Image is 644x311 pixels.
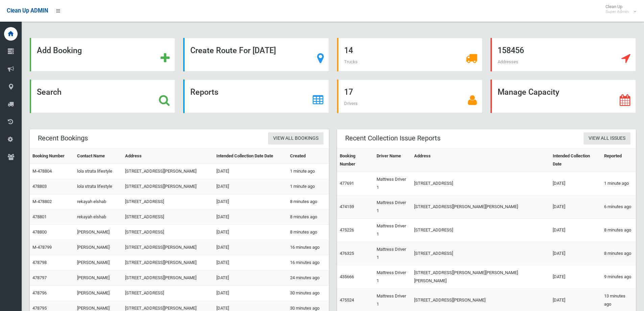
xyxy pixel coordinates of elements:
td: [PERSON_NAME] [74,255,122,270]
th: Address [411,149,550,172]
a: View All Bookings [268,132,324,145]
td: [DATE] [550,172,601,195]
th: Reported [601,149,636,172]
strong: Add Booking [37,46,82,55]
td: Mattress Driver 1 [374,172,411,195]
td: Mattress Driver 1 [374,265,411,289]
td: [DATE] [214,164,287,179]
a: 478798 [32,260,47,265]
strong: 17 [344,87,353,97]
td: [STREET_ADDRESS][PERSON_NAME] [122,255,214,270]
strong: 14 [344,46,353,55]
span: Clean Up ADMIN [7,7,48,14]
span: Addresses [498,59,518,64]
a: 475226 [340,227,354,232]
td: 8 minutes ago [287,194,329,209]
a: 478795 [32,306,47,311]
td: 8 minutes ago [287,209,329,225]
a: Search [30,80,175,113]
td: 8 minutes ago [601,242,636,265]
td: [DATE] [214,209,287,225]
small: Super Admin [605,9,629,14]
td: [STREET_ADDRESS][PERSON_NAME] [122,240,214,255]
th: Contact Name [74,149,122,164]
td: Mattress Driver 1 [374,219,411,242]
th: Intended Collection Date Date [214,149,287,164]
td: rekayah elshab [74,209,122,225]
td: 8 minutes ago [601,219,636,242]
a: 478797 [32,275,47,280]
td: [PERSON_NAME] [74,270,122,286]
td: [STREET_ADDRESS] [122,225,214,240]
td: [DATE] [214,270,287,286]
td: lola strata lifestyle [74,179,122,194]
td: [PERSON_NAME] [74,225,122,240]
td: [DATE] [214,255,287,270]
td: [DATE] [214,179,287,194]
td: [STREET_ADDRESS] [411,172,550,195]
a: 476325 [340,251,354,256]
header: Recent Bookings [30,132,96,145]
td: [STREET_ADDRESS] [122,209,214,225]
strong: Create Route For [DATE] [190,46,276,55]
td: [DATE] [550,195,601,219]
td: [STREET_ADDRESS][PERSON_NAME] [122,179,214,194]
td: Mattress Driver 1 [374,242,411,265]
th: Booking Number [30,149,74,164]
span: Drivers [344,101,358,106]
td: 24 minutes ago [287,270,329,286]
header: Recent Collection Issue Reports [337,132,449,145]
td: [STREET_ADDRESS] [411,219,550,242]
th: Intended Collection Date [550,149,601,172]
th: Booking Number [337,149,374,172]
td: [DATE] [214,225,287,240]
td: 16 minutes ago [287,255,329,270]
td: [DATE] [214,240,287,255]
td: [STREET_ADDRESS][PERSON_NAME] [122,164,214,179]
td: [STREET_ADDRESS][PERSON_NAME] [122,270,214,286]
a: 478796 [32,290,47,295]
td: [STREET_ADDRESS] [411,242,550,265]
a: Manage Capacity [491,80,636,113]
a: 475524 [340,297,354,303]
td: lola strata lifestyle [74,164,122,179]
td: [STREET_ADDRESS] [122,194,214,209]
td: rekayah elshab [74,194,122,209]
td: 8 minutes ago [287,225,329,240]
strong: 158456 [498,46,524,55]
td: [PERSON_NAME] [74,286,122,301]
a: Add Booking [30,38,175,71]
a: 435666 [340,274,354,279]
strong: Manage Capacity [498,87,559,97]
span: Trucks [344,59,358,64]
th: Address [122,149,214,164]
a: M-478799 [32,245,52,250]
td: 1 minute ago [287,179,329,194]
td: [STREET_ADDRESS] [122,286,214,301]
a: 17 Drivers [337,80,482,113]
a: 158456 Addresses [491,38,636,71]
td: [DATE] [550,219,601,242]
td: [DATE] [214,286,287,301]
a: View All Issues [583,132,630,145]
span: Clean Up [602,4,636,14]
td: Mattress Driver 1 [374,195,411,219]
strong: Search [37,87,62,97]
a: M-478804 [32,169,52,174]
td: 9 minutes ago [601,265,636,289]
td: [STREET_ADDRESS][PERSON_NAME][PERSON_NAME][PERSON_NAME] [411,265,550,289]
td: 30 minutes ago [287,286,329,301]
td: [DATE] [214,194,287,209]
a: 478803 [32,184,47,189]
td: 1 minute ago [601,172,636,195]
td: 16 minutes ago [287,240,329,255]
td: 6 minutes ago [601,195,636,219]
td: 1 minute ago [287,164,329,179]
th: Driver Name [374,149,411,172]
strong: Reports [190,87,218,97]
th: Created [287,149,329,164]
a: M-478802 [32,199,52,204]
a: 477691 [340,181,354,186]
a: 14 Trucks [337,38,482,71]
td: [STREET_ADDRESS][PERSON_NAME][PERSON_NAME] [411,195,550,219]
